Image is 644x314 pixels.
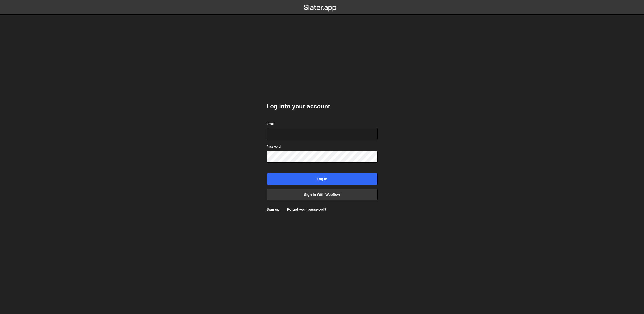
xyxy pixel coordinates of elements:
[267,102,378,110] h2: Log into your account
[267,207,279,211] a: Sign up
[267,121,275,126] label: Email
[267,173,378,185] input: Log in
[287,207,326,211] a: Forgot your password?
[267,189,378,200] a: Sign in with Webflow
[267,144,281,149] label: Password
